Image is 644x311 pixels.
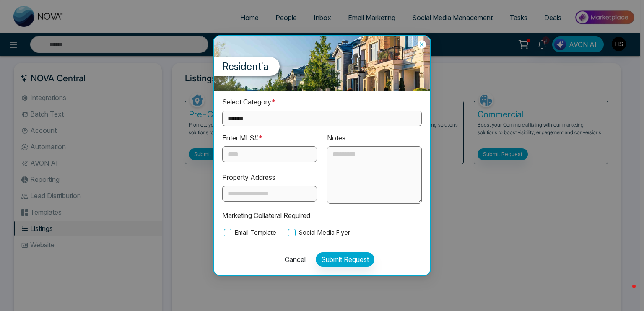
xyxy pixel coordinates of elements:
label: Enter MLS# [222,133,263,143]
label: Select Category [222,97,276,107]
p: Marketing Collateral Required [222,210,422,221]
label: Notes [327,133,345,143]
label: Social Media Flyer [286,228,350,237]
label: Residential [214,57,280,76]
button: Cancel [280,252,306,267]
input: Email Template [224,229,231,236]
label: Email Template [222,228,276,237]
label: Property Address [222,172,275,183]
input: Social Media Flyer [288,229,296,236]
button: Submit Request [316,252,374,267]
iframe: Intercom live chat [615,282,636,303]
